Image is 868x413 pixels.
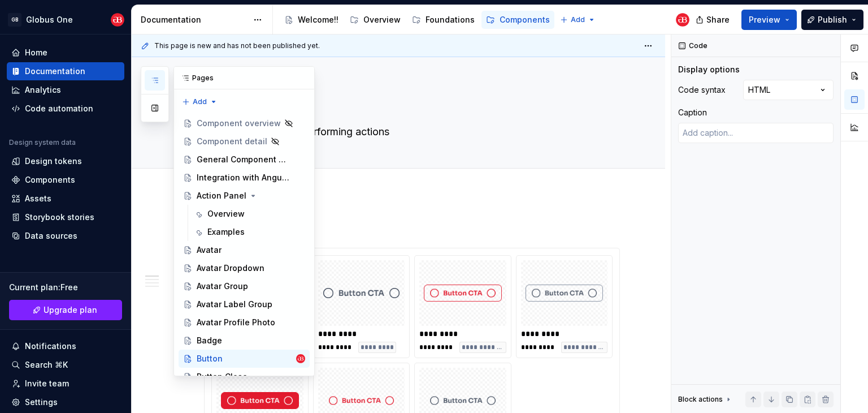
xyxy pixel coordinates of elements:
[426,14,475,25] div: Foundations
[557,12,599,28] button: Add
[7,393,124,411] a: Settings
[197,263,264,274] div: Avatar Dropdown
[676,13,689,27] img: Globus Bank UX Team
[749,14,780,25] span: Preview
[154,41,320,50] span: This page is new and has not been published yet.
[197,335,222,346] div: Badge
[207,208,245,220] div: Overview
[298,14,338,25] div: Welcome!!
[207,226,245,238] div: Examples
[25,230,77,242] div: Data sources
[174,67,314,89] div: Pages
[571,15,585,24] span: Add
[678,392,733,407] div: Block actions
[25,193,51,204] div: Assets
[202,93,618,121] textarea: Button
[706,14,730,25] span: Share
[179,187,310,205] a: Action Panel
[202,123,618,141] textarea: Buttons are used for performing actions
[179,150,310,169] a: General Component Guidelines
[179,350,310,368] a: ButtonGlobus Bank UX Team
[197,118,281,129] div: Component overview
[8,13,21,27] div: GB
[678,84,726,96] div: Code syntax
[25,84,61,96] div: Analytics
[7,81,124,99] a: Analytics
[197,136,267,147] div: Component detail
[25,397,58,408] div: Settings
[193,97,207,106] span: Add
[801,10,863,30] button: Publish
[179,277,310,295] a: Avatar Group
[179,114,310,132] a: Component overview
[179,313,310,332] a: Avatar Profile Photo
[25,156,82,167] div: Design tokens
[44,304,97,316] span: Upgrade plan
[179,259,310,277] a: Avatar Dropdown
[7,356,124,374] button: Search ⌘K
[26,14,73,25] div: Globus One
[197,371,248,382] div: Button Close
[197,299,272,310] div: Avatar Label Group
[407,11,479,29] a: Foundations
[345,11,405,29] a: Overview
[189,223,310,241] a: Examples
[25,378,69,389] div: Invite team
[25,359,68,371] div: Search ⌘K
[678,107,707,118] div: Caption
[741,10,797,30] button: Preview
[818,14,847,25] span: Publish
[500,14,550,25] div: Components
[179,332,310,350] a: Badge
[179,132,310,150] a: Component detail
[280,8,554,31] div: Page tree
[7,337,124,355] button: Notifications
[7,44,124,62] a: Home
[197,353,223,364] div: Button
[280,11,343,29] a: Welcome!!
[9,138,76,147] div: Design system data
[197,172,290,183] div: Integration with Angular Project
[179,169,310,187] a: Integration with Angular Project
[7,152,124,170] a: Design tokens
[678,64,740,75] div: Display options
[179,295,310,313] a: Avatar Label Group
[7,100,124,118] a: Code automation
[197,244,222,256] div: Avatar
[25,341,76,352] div: Notifications
[25,103,93,114] div: Code automation
[25,174,75,186] div: Components
[197,317,275,328] div: Avatar Profile Photo
[111,13,124,27] img: Globus Bank UX Team
[25,212,94,223] div: Storybook stories
[141,14,248,25] div: Documentation
[296,354,305,363] img: Globus Bank UX Team
[7,171,124,189] a: Components
[179,94,221,110] button: Add
[481,11,554,29] a: Components
[197,190,246,201] div: Action Panel
[9,300,122,320] button: Upgrade plan
[197,281,248,292] div: Avatar Group
[690,10,737,30] button: Share
[25,66,85,77] div: Documentation
[179,241,310,259] a: Avatar
[197,154,290,165] div: General Component Guidelines
[7,190,124,208] a: Assets
[363,14,401,25] div: Overview
[2,7,129,32] button: GBGlobus OneGlobus Bank UX Team
[7,62,124,80] a: Documentation
[678,395,723,404] div: Block actions
[7,208,124,226] a: Storybook stories
[7,227,124,245] a: Data sources
[9,282,122,293] div: Current plan : Free
[179,368,310,386] a: Button Close
[189,205,310,223] a: Overview
[25,47,47,58] div: Home
[7,375,124,393] a: Invite team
